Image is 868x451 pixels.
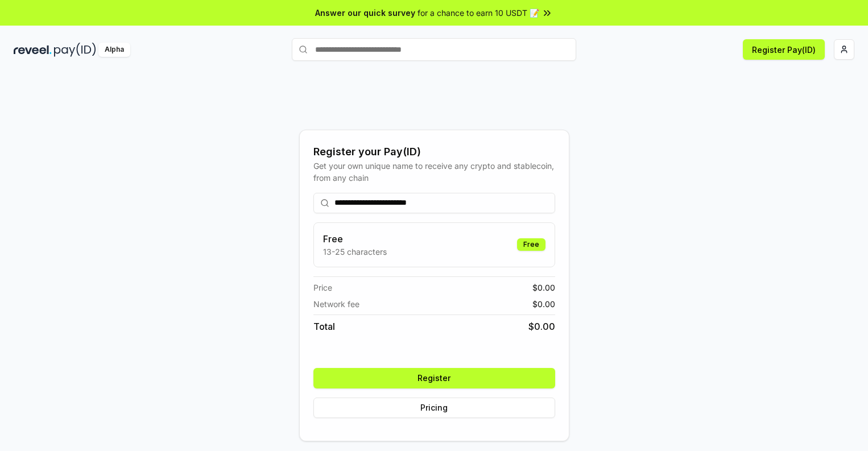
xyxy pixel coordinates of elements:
[532,282,555,293] span: $ 0.00
[98,43,130,57] div: Alpha
[313,282,332,293] span: Price
[743,39,825,60] button: Register Pay(ID)
[418,7,539,19] span: for a chance to earn 10 USDT 📝
[315,7,415,19] span: Answer our quick survey
[323,232,387,246] h3: Free
[323,246,387,258] p: 13-25 characters
[528,320,555,333] span: $ 0.00
[313,160,555,184] div: Get your own unique name to receive any crypto and stablecoin, from any chain
[14,43,52,57] img: reveel_dark
[313,398,555,418] button: Pricing
[517,238,545,251] div: Free
[532,298,555,310] span: $ 0.00
[313,298,359,310] span: Network fee
[54,43,96,57] img: pay_id
[313,144,555,160] div: Register your Pay(ID)
[313,320,335,333] span: Total
[313,368,555,388] button: Register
